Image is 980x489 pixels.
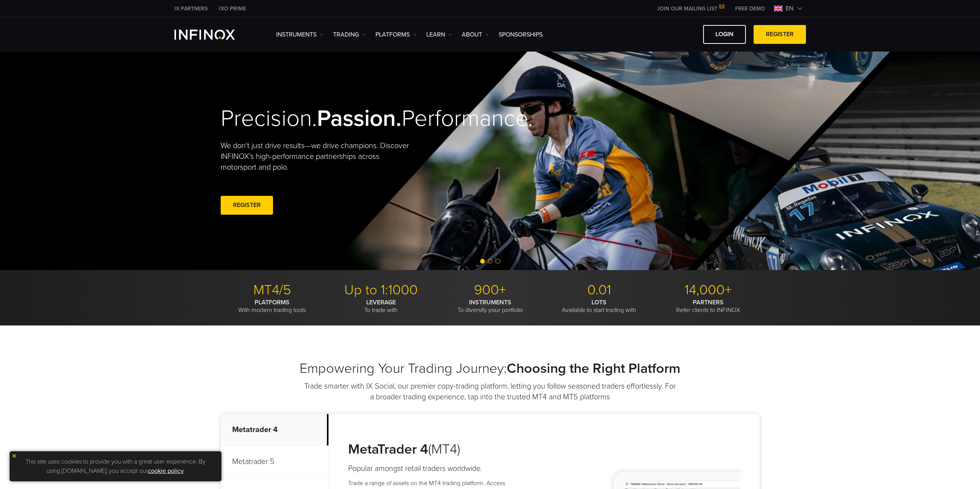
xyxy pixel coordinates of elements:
p: Available to start trading with [548,299,651,314]
h2: Empowering Your Trading Journey: [221,360,760,377]
span: Go to slide 2 [488,259,493,264]
strong: LOTS [591,299,606,306]
span: en [782,4,797,13]
a: REGISTER [754,25,806,44]
p: Up to 1:1000 [330,282,433,299]
h2: Precision. Performance. [221,105,463,133]
h3: (MT4) [348,441,532,458]
p: Metatrader 4 [221,414,328,446]
a: TRADING [333,30,366,39]
a: ABOUT [462,30,489,39]
a: INFINOX Logo [174,30,253,40]
a: INFINOX MENU [729,5,771,13]
h4: Popular amongst retail traders worldwide. [348,463,532,474]
p: Refer clients to INFINOX [657,299,760,314]
strong: MetaTrader 4 [348,441,428,457]
a: Learn [426,30,452,39]
a: LOGIN [703,25,746,44]
img: yellow close icon [12,453,17,459]
p: Metatrader 5 [221,446,328,478]
a: SPONSORSHIPS [499,30,543,39]
a: Instruments [276,30,323,39]
p: 0.01 [548,282,651,299]
p: To diversify your portfolio [439,299,542,314]
p: To trade with [330,299,433,314]
strong: PLATFORMS [255,299,290,306]
strong: PARTNERS [693,299,724,306]
a: cookie policy [148,467,184,475]
strong: INSTRUMENTS [469,299,511,306]
strong: LEVERAGE [366,299,396,306]
strong: Passion. [317,105,402,132]
a: INFINOX [169,5,213,13]
p: MT4/5 [221,282,324,299]
span: Go to slide 1 [480,259,485,264]
p: Trade smarter with IX Social, our premier copy-trading platform, letting you follow seasoned trad... [303,381,677,402]
p: This site uses cookies to provide you with a great user experience. By using [DOMAIN_NAME], you a... [13,455,218,477]
a: PLATFORMS [375,30,417,39]
p: With modern trading tools [221,299,324,314]
a: REGISTER [221,196,273,215]
span: Go to slide 3 [496,259,500,264]
a: INFINOX [213,5,252,13]
p: 900+ [439,282,542,299]
a: JOIN OUR MAILING LIST [651,5,729,12]
p: We don't just drive results—we drive champions. Discover INFINOX’s high-performance partnerships ... [221,140,415,173]
p: 14,000+ [657,282,760,299]
strong: Choosing the Right Platform [507,360,680,377]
